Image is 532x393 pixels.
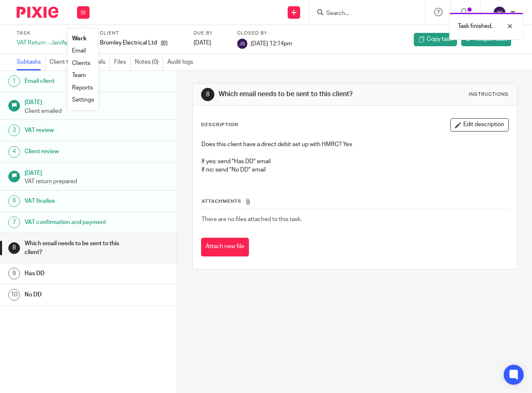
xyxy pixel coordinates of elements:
[72,85,93,91] a: Reports
[201,122,238,128] p: Description
[201,199,241,204] span: Attachments
[135,54,163,70] a: Notes (0)
[8,289,20,301] div: 10
[72,72,86,78] a: Team
[25,237,121,259] h1: Which email needs to be sent to this client?
[100,39,157,47] p: Bromley Electrical Ltd
[201,157,508,166] p: If yes: send "Has DD" email
[194,39,227,47] div: [DATE]
[8,216,20,228] div: 7
[8,146,20,158] div: 4
[25,267,121,280] h1: Has DD
[8,268,20,279] div: 9
[194,30,227,37] label: Due by
[8,195,20,207] div: 6
[17,54,45,70] a: Subtasks
[25,167,169,177] h1: [DATE]
[201,238,249,256] button: Attach new file
[219,90,373,99] h1: Which email needs to be sent to this client?
[25,195,121,207] h1: VAT finalise
[25,96,169,107] h1: [DATE]
[25,107,169,115] p: Client emailed
[72,60,90,66] a: Clients
[167,54,197,70] a: Audit logs
[50,54,85,70] a: Client tasks
[72,36,87,42] a: Work
[201,166,508,174] p: If no: send "No DD" email
[8,75,20,87] div: 1
[72,97,94,103] a: Settings
[17,30,89,37] label: Task
[493,6,506,19] img: svg%3E
[201,216,302,222] span: There are no files attached to this task.
[201,88,214,101] div: 8
[25,75,121,87] h1: Email client
[25,216,121,229] h1: VAT confirmation and payment
[237,30,292,37] label: Closed by
[25,177,169,186] p: VAT return prepared
[458,22,492,30] p: Task finished.
[25,145,121,158] h1: Client review
[89,54,110,70] a: Emails
[201,140,508,149] p: Does this client have a direct debit set up with HMRC? Yes
[237,39,247,49] img: svg%3E
[251,41,292,47] span: [DATE] 12:14pm
[25,289,121,301] h1: No DD
[8,124,20,136] div: 3
[25,124,121,137] h1: VAT review
[17,39,89,47] div: VAT Return - Jan/Apr/Jul/Oct
[114,54,131,70] a: Files
[17,7,58,18] img: Pixie
[469,91,509,98] div: Instructions
[8,242,20,254] div: 8
[72,48,86,54] a: Email
[100,30,183,37] label: Client
[450,118,509,132] button: Edit description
